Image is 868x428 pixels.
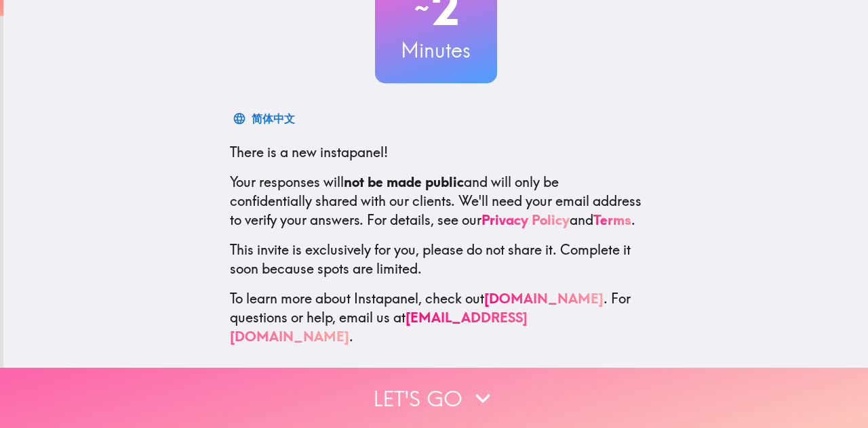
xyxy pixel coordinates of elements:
[344,173,464,190] b: not be made public
[230,173,642,230] p: Your responses will and will only be confidentially shared with our clients. We'll need your emai...
[230,240,642,278] p: This invite is exclusively for you, please do not share it. Complete it soon because spots are li...
[230,289,642,346] p: To learn more about Instapanel, check out . For questions or help, email us at .
[252,109,295,128] div: 简体中文
[375,36,497,64] h3: Minutes
[230,105,300,132] button: 简体中文
[593,211,631,228] a: Terms
[230,309,528,345] a: [EMAIL_ADDRESS][DOMAIN_NAME]
[481,211,570,228] a: Privacy Policy
[230,144,388,160] span: There is a new instapanel!
[484,290,604,307] a: [DOMAIN_NAME]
